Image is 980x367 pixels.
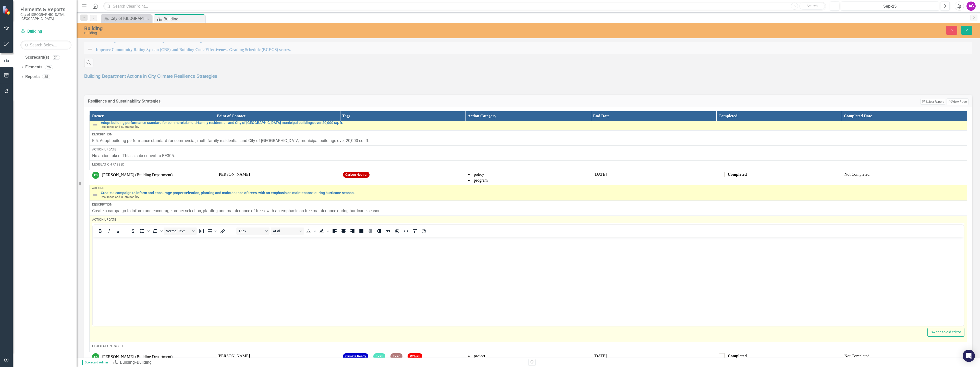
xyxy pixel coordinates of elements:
[92,187,964,190] div: Actions
[366,227,375,235] button: Decrease indent
[96,227,104,235] button: Bold
[843,3,937,9] div: Sep-25
[343,172,370,178] span: Carbon Neutral
[129,227,137,235] button: Strikethrough
[92,353,99,360] div: ES
[20,6,71,12] span: Elements & Reports
[920,99,945,105] button: Select Report
[271,227,304,235] button: Font Arial
[92,138,369,143] span: E-5: Adopt building performance standard for commercial, multi-family residential, and City of [G...
[375,227,384,235] button: Increase indent
[92,202,964,207] div: Description
[92,162,964,167] div: Legislation Passed
[92,122,98,128] img: Not Defined
[594,172,607,176] span: [DATE]
[52,55,60,60] div: 31
[474,354,485,358] span: project
[273,229,298,233] span: Arial
[348,227,357,235] button: Align right
[799,3,825,10] button: Search
[92,172,99,179] div: ES
[408,353,422,360] span: P24-25
[166,229,191,233] span: Normal Text
[844,353,964,359] div: Not Completed
[151,227,163,235] div: Numbered list
[373,353,385,360] span: FY25
[138,227,150,235] div: Bullet list
[25,55,49,60] a: Scorecard(s)
[101,191,964,195] a: Create a campaign to inform and encourage proper selection, planting and maintenance of trees, wi...
[92,344,964,348] div: Legislation Passed
[330,227,339,235] button: Align left
[343,353,368,360] span: Climate Ready
[2,6,11,15] img: ClearPoint Strategy
[164,16,204,22] div: Building
[92,217,964,222] div: Action Update
[102,172,173,178] div: [PERSON_NAME] (Building Department)
[113,360,524,365] div: »
[807,4,818,8] span: Search
[105,227,113,235] button: Italic
[20,12,71,21] small: City of [GEOGRAPHIC_DATA], [GEOGRAPHIC_DATA]
[137,360,152,365] div: Building
[20,41,71,49] input: Search Below...
[93,237,964,326] iframe: Rich Text Area
[927,328,964,337] button: Switch to old editor
[45,65,53,69] div: 26
[390,353,402,360] span: FY26
[101,195,139,199] span: Resilience and Sustainability
[82,360,110,365] span: Scorecard Admin
[92,192,98,198] img: Not Defined
[357,227,366,235] button: Justify
[103,2,826,11] input: Search ClearPoint...
[402,227,410,235] button: HTML Editor
[317,227,330,235] div: Background color Black
[20,29,71,34] a: Building
[164,227,197,235] button: Block Normal Text
[594,354,607,358] span: [DATE]
[217,172,250,176] span: [PERSON_NAME]
[420,227,428,235] button: Help
[206,227,218,235] button: Table
[25,74,40,80] a: Reports
[25,64,42,70] a: Elements
[844,172,964,178] div: Not Completed
[393,227,401,235] button: Emojis
[84,26,593,31] div: Building
[236,227,269,235] button: Font size 16px
[102,354,173,360] div: [PERSON_NAME] (Building Department)
[88,99,617,104] h3: Resilience and Sustainability Strategies
[384,227,393,235] button: Blockquote
[947,98,969,105] a: View Page
[304,227,317,235] div: Text color Black
[474,172,484,176] span: policy
[102,15,151,22] a: City of [GEOGRAPHIC_DATA]
[92,208,382,213] span: Create a campaign to inform and encourage proper selection, planting and maintenance of trees, wi...
[963,350,975,362] div: Open Intercom Messenger
[84,31,593,35] div: Building
[217,354,250,358] span: [PERSON_NAME]
[114,227,122,235] button: Underline
[966,2,976,11] button: AG
[92,147,964,152] div: Action Update
[92,132,964,137] div: Description
[339,227,348,235] button: Align center
[841,2,939,11] button: Sep-25
[238,229,263,233] span: 16px
[218,227,227,235] button: Insert/edit link
[101,121,964,125] a: Adopt building performance standard for commercial, multi-family residential, and City of [GEOGRA...
[101,125,139,129] span: Resilience and Sustainability
[474,178,488,182] span: program
[197,227,206,235] button: Insert image
[42,75,50,79] div: 35
[92,153,964,159] p: No action taken. This is subsequent to BE305.
[227,227,236,235] button: Horizontal line
[111,15,151,22] div: City of [GEOGRAPHIC_DATA]
[411,227,419,235] button: CSS Editor
[120,360,135,365] a: Building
